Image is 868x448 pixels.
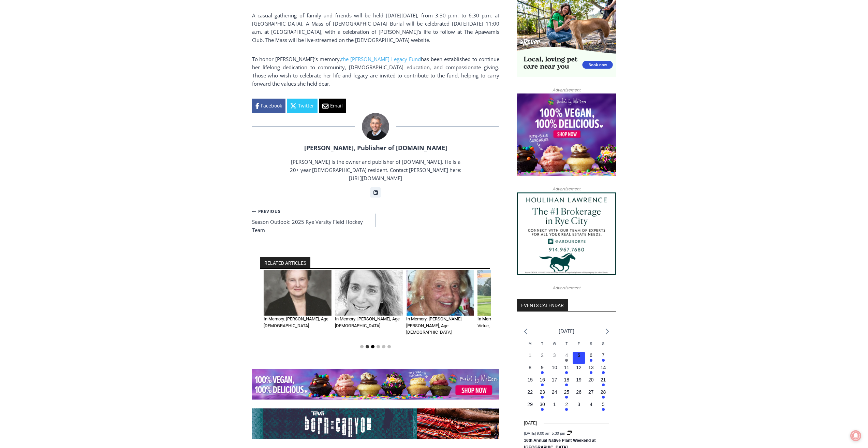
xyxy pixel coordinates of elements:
time: - [524,431,566,435]
a: Facebook [252,99,285,113]
span: W [553,342,556,346]
time: 4 [565,352,568,358]
button: 1 [548,401,561,413]
time: 4 [590,402,592,407]
div: Tuesday [536,341,548,352]
em: Has events [602,396,605,399]
img: Houlihan Lawrence The #1 Brokerage in Rye City [517,192,616,275]
a: In Memory: [PERSON_NAME] [PERSON_NAME], Age [DEMOGRAPHIC_DATA] [406,316,461,335]
p: To honor [PERSON_NAME]’s memory, has been established to continue her lifelong dedication to comm... [252,55,499,88]
div: 5 of 6 [477,270,545,341]
button: 13 Has events [585,364,597,376]
span: Advertisement [546,285,587,291]
button: Go to slide 6 [387,345,391,348]
span: [DATE] 9:00 am [524,431,550,435]
time: 11 [564,365,570,370]
time: 16 [540,377,545,382]
div: 1 of 6 [192,270,260,341]
a: Open Tues. - Sun. [PHONE_NUMBER] [0,69,69,85]
div: Monday [524,341,536,352]
button: 26 [573,389,585,401]
p: [PERSON_NAME] is the owner and publisher of [DOMAIN_NAME]. He is a 20+ year [DEMOGRAPHIC_DATA] re... [289,158,462,182]
time: 3 [577,402,580,407]
em: Has events [602,371,605,374]
a: In Memory: [PERSON_NAME], Age [DEMOGRAPHIC_DATA] [264,316,328,328]
span: Advertisement [546,186,587,192]
button: Go to slide 1 [360,345,364,348]
a: Email [319,99,346,113]
em: Has events [602,359,605,362]
time: 3 [553,352,556,358]
span: Open Tues. - Sun. [PHONE_NUMBER] [2,70,67,96]
span: Intern @ [DOMAIN_NAME] [178,68,316,83]
img: Obituary - Keren A. Phillips - 2 [335,270,403,316]
em: Has events [541,408,544,411]
time: 17 [552,377,557,382]
img: Obituary - Doris Hughes Reade [406,270,474,316]
button: 3 [573,401,585,413]
em: Has events [565,359,568,362]
button: 5 [573,352,585,364]
time: 26 [576,389,582,395]
img: Baked by Melissa [252,369,499,400]
button: 2 Has events [561,401,573,413]
a: In Memory: [PERSON_NAME], Age [DEMOGRAPHIC_DATA] [335,316,400,328]
time: 23 [540,389,545,395]
time: 30 [540,402,545,407]
a: [PERSON_NAME], Publisher of [DOMAIN_NAME] [304,144,447,152]
button: 2 [536,352,548,364]
time: 10 [552,365,557,370]
em: Has events [565,408,568,411]
div: 2 of 6 [264,270,332,341]
em: Has events [541,371,544,374]
em: Has events [565,384,568,386]
time: 18 [564,377,570,382]
a: Twitter [287,99,318,113]
button: 14 Has events [597,364,609,376]
time: 1 [529,352,531,358]
button: 23 Has events [536,389,548,401]
time: 6 [590,352,592,358]
button: 7 Has events [597,352,609,364]
button: 30 Has events [536,401,548,413]
time: 9 [541,365,544,370]
a: PreviousSeason Outlook: 2025 Rye Varsity Field Hockey Team [252,207,376,234]
span: F [578,342,580,346]
time: 22 [527,389,533,395]
time: 2 [541,352,544,358]
a: the [PERSON_NAME] Legacy Fund [341,56,421,62]
button: Go to slide 5 [382,345,385,348]
button: 20 [585,376,597,389]
time: 21 [601,377,606,382]
em: Has events [541,396,544,399]
button: 22 [524,389,536,401]
button: 27 [585,389,597,401]
a: In Memory: [PERSON_NAME] Virtue, Age [DEMOGRAPHIC_DATA] [477,316,545,328]
time: [DATE] [524,420,537,427]
img: Obituary - Barbara J. Costello [264,270,332,316]
button: 16 Has events [536,376,548,389]
img: Baked by Melissa [517,93,616,176]
time: 5 [602,402,605,407]
time: 25 [564,389,570,395]
div: "the precise, almost orchestrated movements of cutting and assembling sushi and [PERSON_NAME] mak... [70,43,97,82]
button: 12 [573,364,585,376]
em: Has events [602,408,605,411]
div: 4 of 6 [406,270,474,341]
span: Advertisement [546,87,587,93]
time: 29 [527,402,533,407]
span: S [590,342,592,346]
p: A casual gathering of family and friends will be held [DATE][DATE], from 3:30 p.m. to 6:30 p.m. a... [252,11,499,44]
time: 14 [601,365,606,370]
span: T [541,342,543,346]
time: 2 [565,402,568,407]
em: Has events [565,396,568,399]
time: 13 [588,365,594,370]
div: Sunday [597,341,609,352]
time: 5 [577,352,580,358]
time: 19 [576,377,582,382]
